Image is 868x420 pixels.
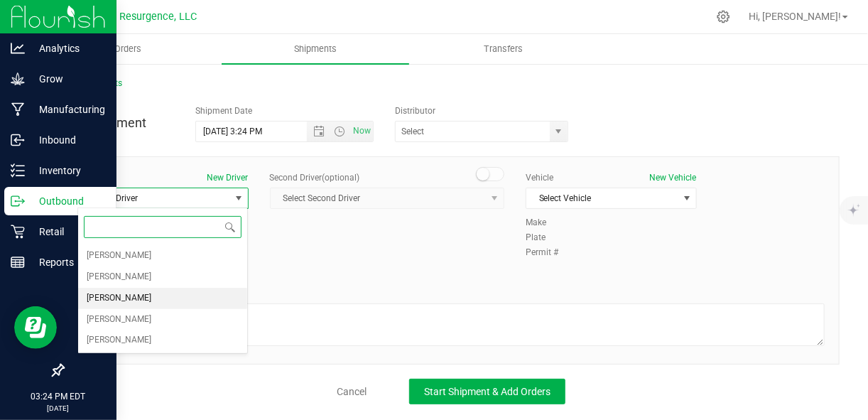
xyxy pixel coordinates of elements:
[550,122,568,141] span: select
[526,188,678,208] span: Select Vehicle
[87,289,151,308] span: [PERSON_NAME]
[34,34,222,64] a: Orders
[63,116,174,130] h4: New Shipment
[275,43,356,55] span: Shipments
[749,11,841,22] span: Hi, [PERSON_NAME]!
[25,131,110,149] p: Inbound
[350,121,374,141] span: Set Current date
[6,390,110,403] p: 03:24 PM EDT
[307,126,331,137] span: Open the date view
[409,34,597,64] a: Transfers
[396,122,545,141] input: Select
[526,246,568,259] label: Permit #
[95,43,161,55] span: Orders
[25,101,110,118] p: Manufacturing
[465,43,542,55] span: Transfers
[25,70,110,87] p: Grow
[25,254,110,271] p: Reports
[715,10,732,23] div: Manage settings
[11,225,25,239] inline-svg: Retail
[526,231,568,244] label: Plate
[270,171,360,184] label: Second Driver
[11,163,25,178] inline-svg: Inventory
[424,386,550,397] span: Start Shipment & Add Orders
[195,104,252,117] label: Shipment Date
[322,173,360,183] span: (optional)
[650,171,697,184] button: New Vehicle
[207,171,249,184] button: New Driver
[14,306,57,349] iframe: Resource center
[229,188,247,208] span: select
[87,331,151,350] span: [PERSON_NAME]
[25,193,110,210] p: Outbound
[11,194,25,208] inline-svg: Outbound
[337,384,367,399] a: Cancel
[395,104,435,117] label: Distributor
[327,126,352,137] span: Open the time view
[11,41,25,55] inline-svg: Analytics
[6,403,110,414] p: [DATE]
[526,216,568,229] label: Make
[87,311,151,329] span: [PERSON_NAME]
[11,255,25,269] inline-svg: Reports
[78,188,230,208] span: Select Driver
[25,40,110,57] p: Analytics
[409,379,565,404] button: Start Shipment & Add Orders
[11,72,25,86] inline-svg: Grow
[87,268,151,286] span: [PERSON_NAME]
[87,247,151,265] span: [PERSON_NAME]
[93,11,197,23] span: Rural Resurgence, LLC
[678,188,696,208] span: select
[222,34,409,64] a: Shipments
[11,102,25,117] inline-svg: Manufacturing
[25,162,110,179] p: Inventory
[25,223,110,240] p: Retail
[11,133,25,147] inline-svg: Inbound
[526,171,553,184] label: Vehicle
